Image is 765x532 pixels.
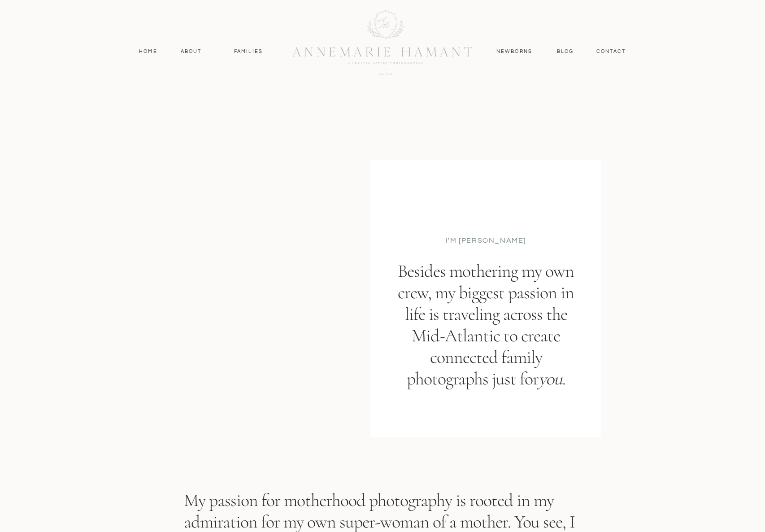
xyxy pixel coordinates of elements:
h1: Besides mothering my own crew, my biggest passion in life is traveling across the Mid-Atlantic to... [397,260,575,437]
a: contact [591,48,630,56]
i: you [539,368,562,389]
p: I'M [PERSON_NAME] [445,235,526,244]
a: Newborns [493,48,536,56]
a: About [178,48,204,56]
a: Blog [555,48,576,56]
a: Families [228,48,269,56]
a: Home [135,48,161,56]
